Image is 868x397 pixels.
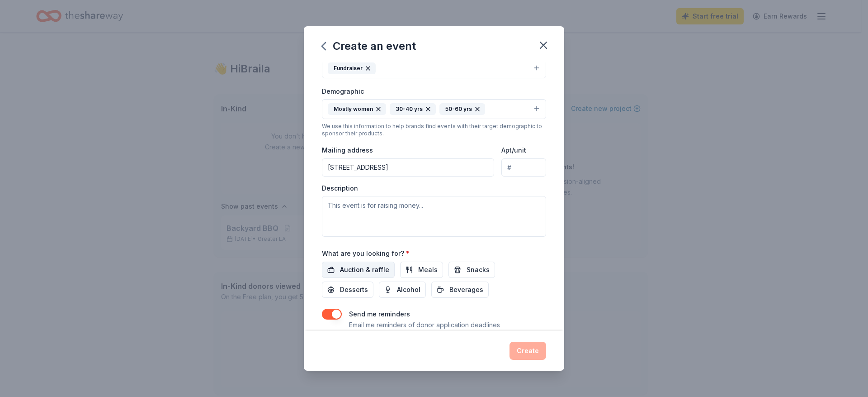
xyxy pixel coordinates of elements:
[322,184,358,193] label: Description
[322,58,546,78] button: Fundraiser
[340,284,368,295] span: Desserts
[349,310,410,318] label: Send me reminders
[448,262,495,278] button: Snacks
[379,282,426,298] button: Alcohol
[322,158,494,177] input: Enter a US address
[322,249,410,258] label: What are you looking for?
[328,62,376,74] div: Fundraiser
[322,282,373,298] button: Desserts
[322,99,546,119] button: Mostly women30-40 yrs50-60 yrs
[467,264,490,275] span: Snacks
[390,103,436,115] div: 30-40 yrs
[322,39,416,53] div: Create an event
[439,103,485,115] div: 50-60 yrs
[431,282,489,298] button: Beverages
[400,262,443,278] button: Meals
[322,262,395,278] button: Auction & raffle
[501,146,526,155] label: Apt/unit
[449,284,483,295] span: Beverages
[340,264,389,275] span: Auction & raffle
[328,103,386,115] div: Mostly women
[397,284,420,295] span: Alcohol
[349,320,500,330] p: Email me reminders of donor application deadlines
[322,87,364,96] label: Demographic
[322,146,373,155] label: Mailing address
[418,264,438,275] span: Meals
[322,123,546,137] div: We use this information to help brands find events with their target demographic to sponsor their...
[501,158,546,177] input: #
